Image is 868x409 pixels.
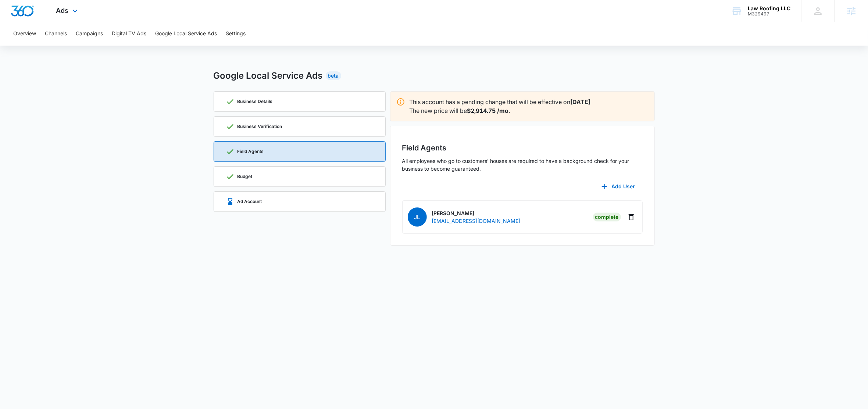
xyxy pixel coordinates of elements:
p: Business Verification [237,124,282,129]
h2: Google Local Service Ads [214,69,323,82]
button: Add User [594,178,643,195]
span: JL [408,207,427,227]
button: Overview [13,22,36,46]
p: Business Details [237,99,273,104]
button: Settings [226,22,246,46]
strong: [DATE] [571,98,591,106]
p: Budget [237,174,253,179]
p: The new price will be [410,106,510,115]
a: Budget [214,166,386,187]
button: Digital TV Ads [112,22,146,46]
p: [EMAIL_ADDRESS][DOMAIN_NAME] [432,217,521,225]
span: Ads [56,7,69,14]
button: Channels [45,22,67,46]
div: Beta [326,71,341,80]
button: Campaigns [76,22,103,46]
p: All employees who go to customers' houses are required to have a background check for your busine... [402,157,643,173]
strong: $2,914.75 /mo. [467,107,510,114]
a: Business Verification [214,116,386,137]
a: Field Agents [214,141,386,162]
div: account id [748,11,790,17]
p: Field Agents [237,149,264,154]
h2: Field Agents [402,142,643,153]
button: Google Local Service Ads [155,22,217,46]
p: Ad Account [237,199,262,204]
div: Complete [593,213,621,221]
p: [PERSON_NAME] [432,209,521,217]
a: Business Details [214,91,386,112]
div: account name [748,6,790,11]
p: This account has a pending change that will be effective on [410,97,649,106]
a: Ad Account [214,191,386,212]
button: Delete [625,211,637,223]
